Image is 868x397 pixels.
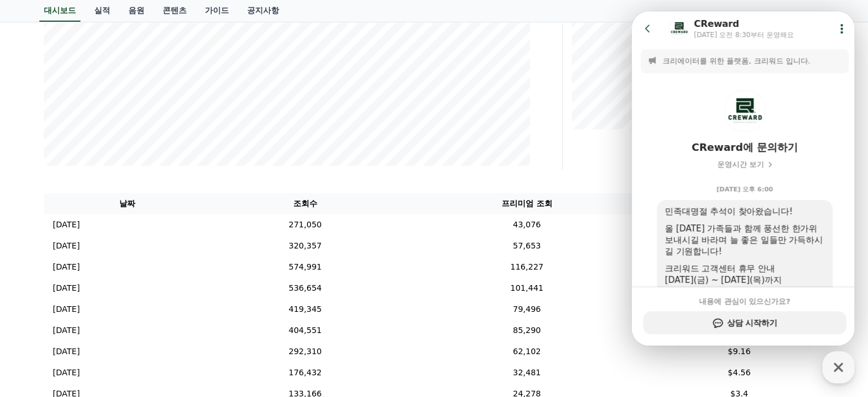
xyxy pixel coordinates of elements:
[211,214,399,235] td: 271,050
[654,362,825,383] td: $4.56
[211,299,399,320] td: 419,345
[654,341,825,362] td: $9.16
[44,193,211,214] th: 날짜
[399,256,654,278] td: 116,227
[211,320,399,341] td: 404,551
[53,219,80,231] p: [DATE]
[399,362,654,383] td: 32,481
[399,320,654,341] td: 85,290
[399,278,654,299] td: 101,441
[211,278,399,299] td: 536,654
[399,214,654,235] td: 43,076
[211,341,399,362] td: 292,310
[53,324,80,336] p: [DATE]
[53,282,80,294] p: [DATE]
[53,346,80,358] p: [DATE]
[211,235,399,256] td: 320,357
[53,367,80,379] p: [DATE]
[399,299,654,320] td: 79,496
[211,193,399,214] th: 조회수
[53,261,80,273] p: [DATE]
[211,256,399,278] td: 574,991
[53,303,80,315] p: [DATE]
[399,341,654,362] td: 62,102
[53,240,80,252] p: [DATE]
[399,193,654,214] th: 프리미엄 조회
[211,362,399,383] td: 176,432
[399,235,654,256] td: 57,653
[632,11,854,346] iframe: Channel chat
